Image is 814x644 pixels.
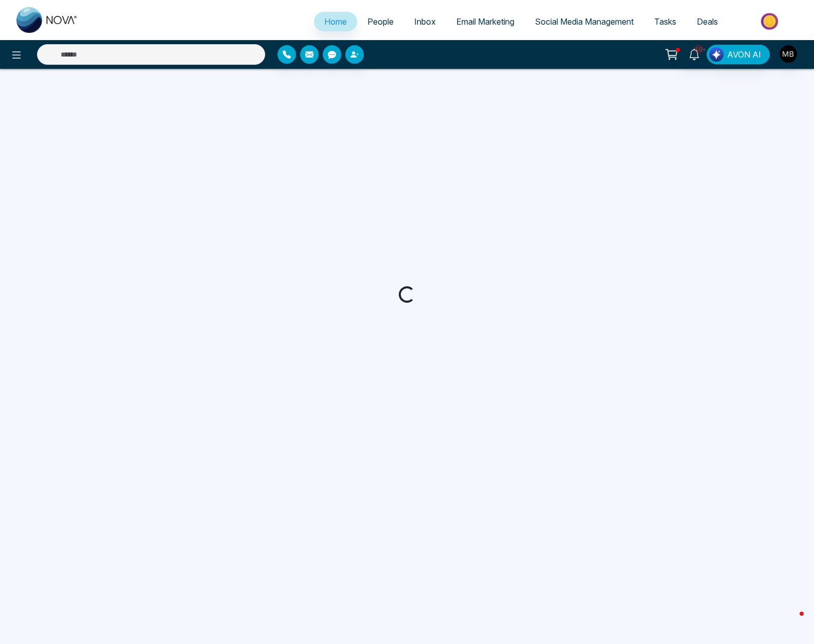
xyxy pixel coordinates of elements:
[535,16,634,27] span: Social Media Management
[404,12,446,31] a: Inbox
[525,12,644,31] a: Social Media Management
[456,16,514,27] span: Email Marketing
[780,45,797,63] img: User Avatar
[357,12,404,31] a: People
[687,12,728,31] a: Deals
[414,16,436,27] span: Inbox
[707,45,770,64] button: AVON AI
[694,45,704,54] span: 10+
[446,12,525,31] a: Email Marketing
[367,16,394,27] span: People
[709,47,724,62] img: Lead Flow
[16,7,78,33] img: Nova CRM Logo
[324,16,347,27] span: Home
[733,10,808,33] img: Market-place.gif
[314,12,357,31] a: Home
[779,609,804,634] iframe: Intercom live chat
[697,16,718,27] span: Deals
[654,16,676,27] span: Tasks
[682,45,707,63] a: 10+
[644,12,687,31] a: Tasks
[727,48,761,61] span: AVON AI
